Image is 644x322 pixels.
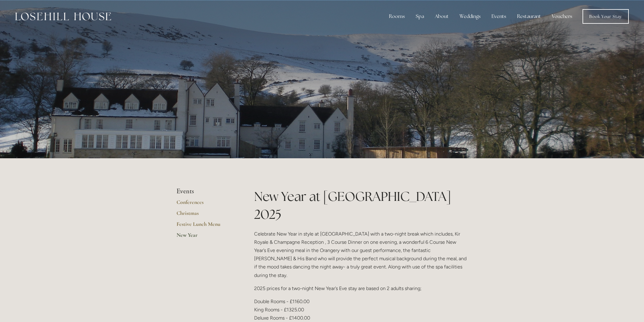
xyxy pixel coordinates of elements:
[487,10,511,23] div: Events
[177,221,235,232] a: Festive Lunch Menu
[254,230,467,279] p: Celebrate New Year in style at [GEOGRAPHIC_DATA] with a two-night break which includes, Kir Royal...
[177,199,235,210] a: Conferences
[384,10,410,23] div: Rooms
[15,12,111,20] img: Losehill House
[177,187,235,195] li: Events
[177,232,235,243] a: New Year
[254,284,467,292] p: 2025 prices for a two-night New Year’s Eve stay are based on 2 adults sharing;
[411,10,429,23] div: Spa
[512,10,546,23] div: Restaurant
[583,9,629,24] a: Book Your Stay
[177,210,235,221] a: Christmas
[547,10,577,23] a: Vouchers
[430,10,453,23] div: About
[254,187,467,223] h1: New Year at [GEOGRAPHIC_DATA] 2025
[455,10,485,23] div: Weddings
